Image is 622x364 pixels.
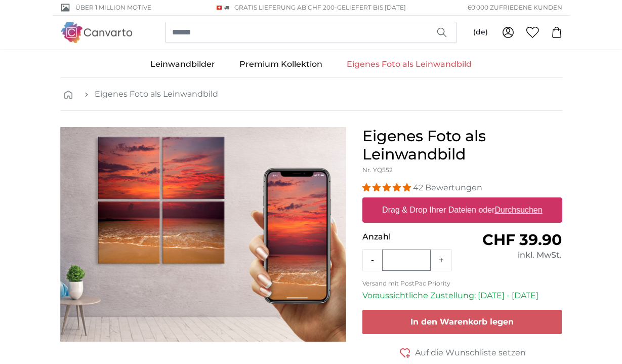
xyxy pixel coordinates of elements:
img: Canvarto [60,22,133,43]
a: Premium Kollektion [227,51,335,77]
button: + [431,250,451,270]
span: 4.98 stars [362,183,413,192]
span: Geliefert bis [DATE] [337,4,406,11]
span: Auf die Wunschliste setzen [415,347,526,359]
span: - [335,4,406,11]
u: Durchsuchen [494,206,542,214]
img: Schweiz [217,6,222,10]
nav: breadcrumbs [60,78,562,111]
span: Nr. YQ552 [362,166,393,174]
button: Auf die Wunschliste setzen [362,346,562,359]
p: Anzahl [362,231,462,243]
p: Voraussichtliche Zustellung: [DATE] - [DATE] [362,290,562,302]
a: Eigenes Foto als Leinwandbild [95,88,218,100]
div: inkl. MwSt. [462,249,562,261]
span: Über 1 Million Motive [75,3,151,12]
img: personalised-canvas-print [60,127,346,342]
button: (de) [465,23,496,42]
p: Versand mit PostPac Priority [362,279,562,288]
span: In den Warenkorb legen [410,317,514,327]
span: CHF 39.90 [482,230,562,249]
button: In den Warenkorb legen [362,310,562,334]
h1: Eigenes Foto als Leinwandbild [362,127,562,164]
a: Eigenes Foto als Leinwandbild [335,51,484,77]
a: Leinwandbilder [138,51,227,77]
label: Drag & Drop Ihrer Dateien oder [378,200,547,220]
div: 1 of 1 [60,127,346,342]
button: - [363,250,382,270]
span: 60'000 ZUFRIEDENE KUNDEN [468,3,562,12]
span: GRATIS Lieferung ab CHF 200 [234,4,335,11]
span: 42 Bewertungen [413,183,482,192]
